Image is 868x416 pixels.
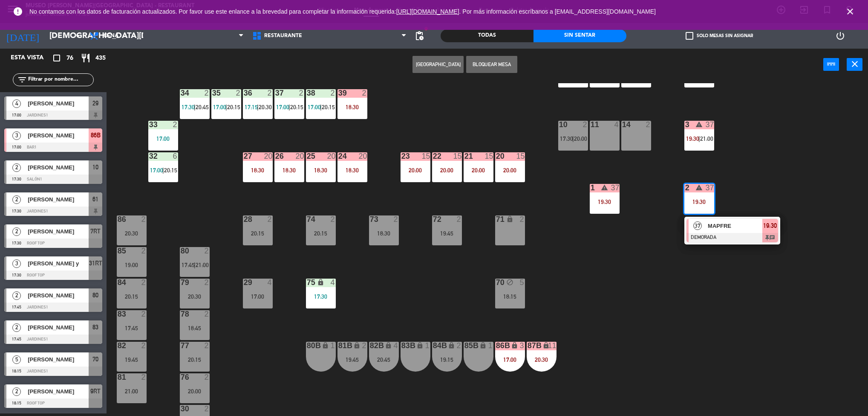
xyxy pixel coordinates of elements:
span: 435 [95,53,106,63]
div: 20:15 [180,357,210,363]
i: error [13,6,23,17]
i: lock [511,342,518,349]
div: 20:30 [527,357,557,363]
span: 17:00 [276,104,289,111]
span: 20:15 [164,167,177,174]
div: 4 [268,279,273,286]
span: 3 [12,259,21,268]
div: 4 [614,121,620,128]
span: 2 [12,291,21,300]
i: block [506,279,513,286]
div: 37 [706,184,714,192]
div: 82 [118,342,118,349]
span: 70 [92,354,98,364]
span: 76 [66,53,73,63]
span: [PERSON_NAME] [28,323,89,332]
span: 2 [12,387,21,396]
span: [PERSON_NAME] [28,99,89,108]
div: 20:15 [306,230,336,236]
div: 2 [394,215,399,223]
div: 73 [370,215,370,223]
span: 2 [12,227,21,236]
div: 20:30 [180,294,210,300]
div: 2 [141,310,147,318]
div: 19:30 [590,199,620,205]
i: restaurant [81,53,91,63]
div: 2 [457,215,462,223]
div: 1 [331,342,336,349]
span: 17:00 [213,104,226,111]
div: 2 [299,89,304,97]
div: 20:00 [401,167,430,173]
i: lock [448,342,455,349]
span: [PERSON_NAME] [28,387,89,396]
div: 23 [401,152,402,160]
div: 70 [496,279,496,286]
div: 2 [331,89,336,97]
div: 18:15 [495,294,525,300]
div: 2 [205,373,210,381]
div: 18:30 [243,167,273,173]
i: power_input [826,59,836,69]
span: 17:00 [308,104,321,111]
div: 27 [244,152,244,160]
span: [PERSON_NAME] [28,291,89,300]
span: 80 [92,290,98,300]
i: warning [695,184,703,191]
span: [PERSON_NAME] [28,163,89,172]
div: 17:30 [306,294,336,300]
div: 37 [611,184,620,192]
div: Todas [441,29,533,42]
span: | [288,104,290,111]
div: 35 [212,89,213,97]
span: | [194,262,196,268]
div: 20:45 [369,357,399,363]
div: 2 [362,342,367,349]
div: 2 [331,215,336,223]
div: 1 [425,342,430,349]
span: 2 [12,323,21,332]
div: 15 [422,152,430,160]
div: 20:00 [432,167,462,173]
div: 14 [622,121,623,128]
div: 71 [496,215,496,223]
div: 4 [394,342,399,349]
div: 17:45 [117,325,147,331]
i: lock [353,342,360,349]
span: 61 [92,194,98,204]
i: close [850,59,860,69]
div: 6 [173,152,178,160]
span: 2 [12,163,21,172]
i: lock [506,215,513,223]
div: 20 [496,152,496,160]
span: 20:45 [196,104,209,111]
span: 19:30 [686,135,699,142]
i: lock [542,342,550,349]
span: 17:45 [182,262,195,268]
div: 18:30 [306,167,336,173]
div: 18:30 [337,167,367,173]
i: close [845,6,855,17]
span: No contamos con los datos de facturación actualizados. Por favor use este enlance a la brevedad p... [29,8,656,15]
span: 20:00 [574,135,587,142]
div: 19:00 [117,262,147,268]
span: [PERSON_NAME] [28,195,89,204]
div: 2 [268,89,273,97]
span: Restaurante [264,33,302,39]
span: 20:15 [227,104,240,111]
div: 2 [362,89,367,97]
i: arrow_drop_down [73,31,83,41]
div: 2 [205,279,210,286]
div: 1 [488,342,493,349]
div: 18:30 [369,230,399,236]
